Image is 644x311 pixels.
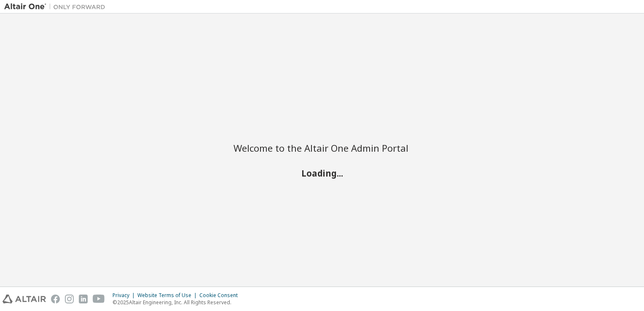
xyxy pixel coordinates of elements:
[93,295,105,303] img: youtube.svg
[233,142,411,154] h2: Welcome to the Altair One Admin Portal
[4,3,110,11] img: Altair One
[113,299,243,306] p: © 2025 Altair Engineering, Inc. All Rights Reserved.
[65,295,74,303] img: instagram.svg
[113,292,137,299] div: Privacy
[137,292,199,299] div: Website Terms of Use
[233,168,411,179] h2: Loading...
[3,295,46,303] img: altair_logo.svg
[51,295,60,303] img: facebook.svg
[199,292,243,299] div: Cookie Consent
[79,295,88,303] img: linkedin.svg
